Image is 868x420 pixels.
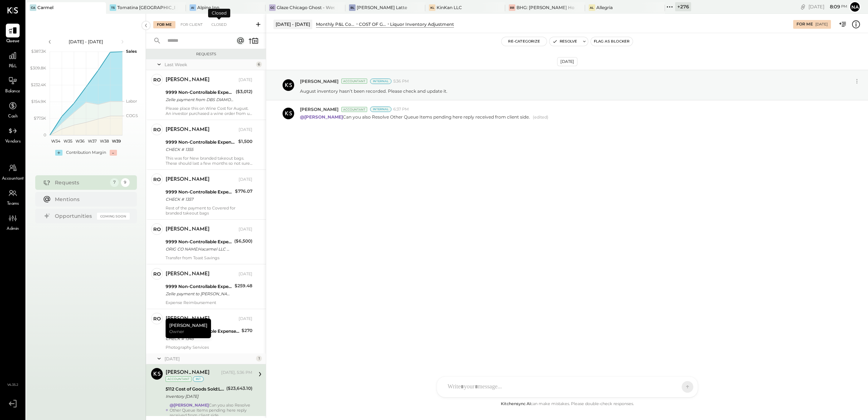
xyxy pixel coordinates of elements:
button: Re-Categorize [502,37,547,46]
div: ro [153,226,161,233]
span: (edited) [533,115,548,120]
div: 9 [121,178,130,187]
div: 9999 Non-Controllable Expenses:Other Income and Expenses:To Be Classified [166,238,232,245]
div: 1 [256,356,262,361]
text: Labor [126,99,137,104]
div: ($6,500) [234,237,252,245]
div: [DATE] [239,177,252,183]
div: 7 [110,178,119,187]
div: Can you also Resolve Other Queue Items pending here reply received from client side. [170,403,252,418]
a: Vendors [0,124,25,145]
div: copy link [799,3,807,11]
div: [DATE] [557,57,577,66]
div: 6 [256,61,262,67]
div: - [110,150,117,156]
div: Internal [370,79,392,84]
div: [DATE], 5:36 PM [221,370,252,376]
div: For Me [153,21,175,28]
text: W38 [100,139,109,144]
text: COGS [126,113,138,118]
div: Zelle payment from DBS DIAMONDS INC BAChfpv9ez42 [166,96,234,103]
div: Allegria [596,4,613,11]
div: $1,500 [238,138,252,145]
div: Contribution Margin [66,150,106,156]
div: Expense Reimbursement [166,300,252,305]
div: ro [153,126,161,133]
div: Last Week [165,61,254,68]
strong: @[PERSON_NAME] [300,114,343,120]
div: 9999 Non-Controllable Expenses:Other Income and Expenses:To Be Classified [166,139,236,146]
a: Cash [0,99,25,120]
div: KL [429,4,435,11]
div: [DATE] - [DATE] [273,20,312,29]
div: GC [269,4,276,11]
div: Closed [208,21,230,28]
span: Admin [7,226,19,232]
div: For Me [796,21,813,27]
div: Accountant [166,376,191,382]
div: AI [190,4,196,11]
div: [DATE] [165,356,254,362]
div: ro [153,315,161,322]
div: [DATE] [808,3,847,10]
button: Na [849,1,861,13]
div: [DATE] [239,271,252,277]
div: [PERSON_NAME] [166,176,210,183]
button: Flag as Blocker [591,37,633,46]
div: Al [589,4,595,11]
div: Closed [208,9,230,17]
div: [DATE] [239,127,252,133]
div: 5112 Cost of Goods Sold:Liquor Inventory Adjustment [166,385,224,393]
div: This was for New branded takeout bags. These should last a few months so not sure how to best spr... [166,156,252,166]
div: Coming Soon [97,213,130,220]
text: W36 [75,139,84,144]
a: P&L [0,49,25,70]
div: Internal [370,107,392,112]
div: BB [509,4,515,11]
div: BL [349,4,356,11]
text: $77.5K [34,116,46,121]
text: $154.9K [31,99,46,104]
span: Accountant [2,176,24,182]
div: $776.07 [235,188,252,195]
span: Balance [5,88,20,95]
div: [PERSON_NAME] [166,369,210,376]
div: [DATE] [239,316,252,322]
div: Requests [150,52,262,57]
div: 9999 Non-Controllable Expenses:Other Income and Expenses:To Be Classified [166,188,233,196]
div: + [55,150,62,156]
text: W37 [88,139,96,144]
div: Zelle payment to [PERSON_NAME] JPM99blqkejv [166,290,232,297]
div: Ca [30,4,36,11]
button: Resolve [549,37,580,46]
div: Accountant [341,107,367,112]
a: Teams [0,186,25,207]
span: 6:37 PM [393,107,409,112]
text: W39 [111,139,121,144]
span: Cash [8,113,17,120]
div: Liquor Inventory Adjustment [390,21,454,27]
div: For Client [177,21,206,28]
div: Alpine Inn [197,4,219,11]
div: [PERSON_NAME] [166,315,210,323]
div: KinKan LLC [437,4,462,11]
div: Rest of the payment to Covered for branded takeout bags [166,205,252,216]
div: [PERSON_NAME] [166,226,210,233]
div: Transfer from Toast Savings [166,255,252,260]
div: [PERSON_NAME] [166,319,211,338]
div: int [193,376,204,382]
a: Accountant [0,161,25,182]
div: [DATE] [815,22,828,27]
div: ro [153,176,161,183]
div: Requests [55,179,106,186]
div: BHG: [PERSON_NAME] Hospitality Group, LLC [516,4,574,11]
div: COST OF GOODS SOLD (COGS) [359,21,386,27]
span: 5:36 PM [393,79,409,84]
span: [PERSON_NAME] [300,106,338,112]
div: [DATE] - [DATE] [55,39,117,45]
div: CHECK # 1357 [166,196,233,203]
a: Balance [0,74,25,95]
text: Sales [126,49,137,54]
div: Monthly P&L Comparison [316,21,355,27]
text: W35 [64,139,72,144]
